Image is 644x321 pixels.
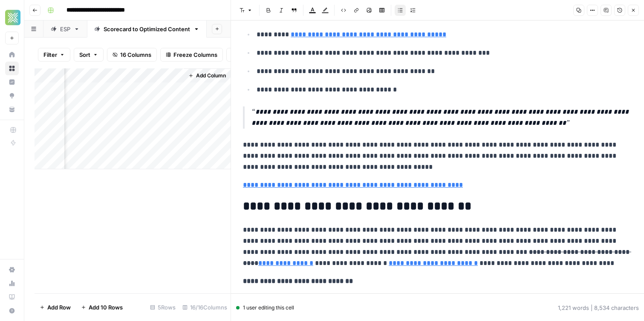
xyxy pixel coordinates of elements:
[5,48,19,62] a: Home
[89,303,123,312] span: Add 10 Rows
[87,21,207,38] a: Scorecard to Optimized Content
[5,75,19,89] a: Insights
[5,103,19,116] a: Your Data
[5,304,19,318] button: Help + Support
[5,7,19,28] button: Workspace: Xponent21
[173,50,217,59] span: Freeze Columns
[76,300,128,314] button: Add 10 Rows
[5,263,19,277] a: Settings
[120,50,151,59] span: 16 Columns
[5,277,19,290] a: Usage
[74,48,104,62] button: Sort
[5,62,19,75] a: Browse
[5,89,19,103] a: Opportunities
[5,10,20,25] img: Xponent21 Logo
[147,300,179,314] div: 5 Rows
[558,303,639,312] div: 1,221 words | 8,534 characters
[236,304,294,312] div: 1 user editing this cell
[196,72,226,80] span: Add Column
[38,48,70,62] button: Filter
[35,300,76,314] button: Add Row
[5,290,19,304] a: Learning Hub
[160,48,223,62] button: Freeze Columns
[60,25,70,33] div: ESP
[107,48,157,62] button: 16 Columns
[79,50,90,59] span: Sort
[43,21,87,38] a: ESP
[43,50,57,59] span: Filter
[185,70,229,81] button: Add Column
[104,25,190,33] div: Scorecard to Optimized Content
[179,300,231,314] div: 16/16 Columns
[47,303,71,312] span: Add Row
